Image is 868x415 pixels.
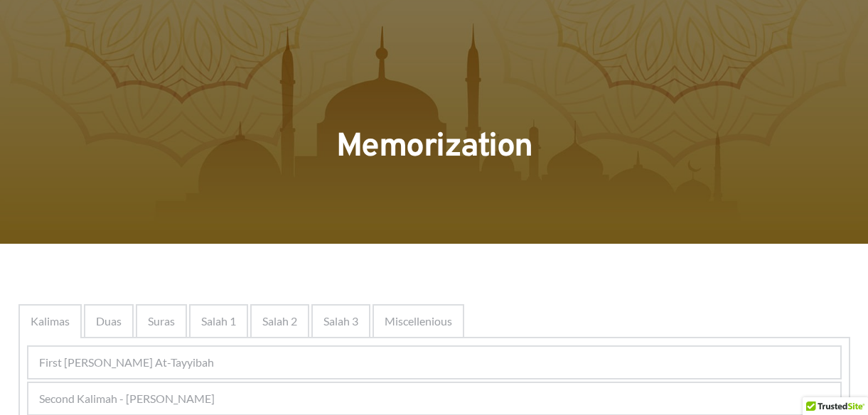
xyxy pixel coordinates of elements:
span: Suras [148,313,175,330]
span: Salah 3 [323,313,358,330]
span: Duas [96,313,122,330]
span: Kalimas [31,313,70,330]
span: Salah 1 [201,313,236,330]
span: Second Kalimah - [PERSON_NAME] [39,390,215,407]
span: First [PERSON_NAME] At-Tayyibah [39,354,214,371]
span: Salah 2 [262,313,297,330]
span: Miscellenious [385,313,452,330]
span: Memorization [336,126,532,168]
